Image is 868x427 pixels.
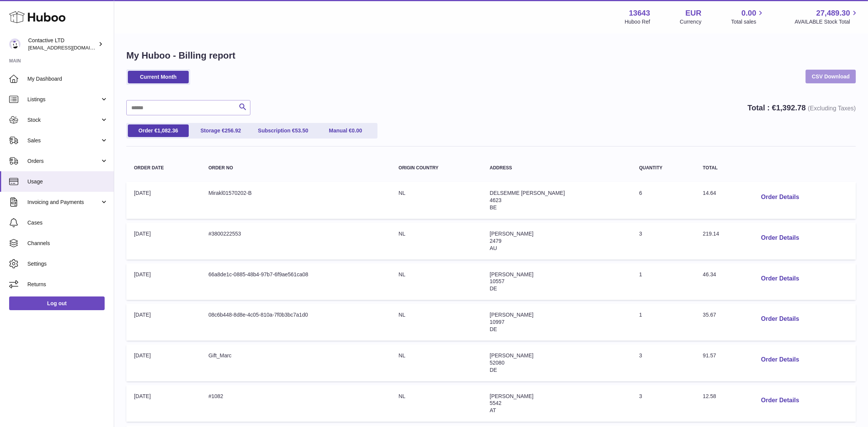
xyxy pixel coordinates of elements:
[742,8,757,18] span: 0.00
[352,127,362,134] span: 0.00
[126,182,201,219] td: [DATE]
[680,18,702,25] div: Currency
[490,285,497,292] span: DE
[27,219,108,226] span: Cases
[315,124,376,137] a: Manual €0.00
[27,178,108,185] span: Usage
[703,190,716,196] span: 14.64
[632,182,695,219] td: 6
[128,124,189,137] a: Order €1,082.36
[703,352,716,358] span: 91.57
[632,263,695,300] td: 1
[755,393,805,408] button: Order Details
[490,312,534,318] span: [PERSON_NAME]
[755,352,805,368] button: Order Details
[126,49,856,62] h1: My Huboo - Billing report
[731,8,765,25] a: 0.00 Total sales
[795,8,859,25] a: 27,489.30 AVAILABLE Stock Total
[253,124,314,137] a: Subscription €53.50
[391,304,482,341] td: NL
[632,304,695,341] td: 1
[695,158,747,178] th: Total
[703,312,716,318] span: 35.67
[201,344,391,381] td: Gift_Marc
[490,190,565,196] span: DELSEMME [PERSON_NAME]
[755,190,805,205] button: Order Details
[490,204,497,210] span: BE
[755,271,805,287] button: Order Details
[126,344,201,381] td: [DATE]
[27,96,100,103] span: Listings
[126,263,201,300] td: [DATE]
[685,8,701,18] strong: EUR
[27,158,100,165] span: Orders
[632,344,695,381] td: 3
[625,18,650,25] div: Huboo Ref
[482,158,632,178] th: Address
[27,199,100,206] span: Invoicing and Payments
[126,223,201,260] td: [DATE]
[490,319,505,325] span: 10997
[391,263,482,300] td: NL
[490,271,534,277] span: [PERSON_NAME]
[126,158,201,178] th: Order Date
[490,400,502,406] span: 5542
[703,393,716,399] span: 12.58
[391,385,482,422] td: NL
[27,260,108,268] span: Settings
[201,304,391,341] td: 08c6b448-8d8e-4c05-810a-7f0b3bc7a1d0
[128,71,189,83] a: Current Month
[27,240,108,247] span: Channels
[490,231,534,237] span: [PERSON_NAME]
[816,8,850,18] span: 27,489.30
[201,182,391,219] td: Mirakl01570202-B
[808,105,856,112] span: (Excluding Taxes)
[755,230,805,246] button: Order Details
[731,18,765,25] span: Total sales
[629,8,650,18] strong: 13643
[490,238,502,244] span: 2479
[391,344,482,381] td: NL
[490,197,502,203] span: 4623
[225,127,241,134] span: 256.92
[126,304,201,341] td: [DATE]
[490,352,534,358] span: [PERSON_NAME]
[632,158,695,178] th: Quantity
[490,326,497,332] span: DE
[490,407,496,413] span: AT
[490,367,497,373] span: DE
[201,385,391,422] td: #1082
[703,231,719,237] span: 219.14
[490,245,497,251] span: AU
[126,385,201,422] td: [DATE]
[703,271,716,277] span: 46.34
[28,37,97,51] div: Contactive LTD
[806,70,856,83] a: CSV Download
[490,393,534,399] span: [PERSON_NAME]
[201,223,391,260] td: #3800222553
[201,158,391,178] th: Order no
[9,38,21,50] img: soul@SOWLhome.com
[632,223,695,260] td: 3
[632,385,695,422] td: 3
[747,104,856,112] strong: Total : €
[27,281,108,288] span: Returns
[201,263,391,300] td: 66a8de1c-0885-48b4-97b7-6f9ae561ca08
[190,124,251,137] a: Storage €256.92
[391,182,482,219] td: NL
[27,75,108,83] span: My Dashboard
[795,18,859,25] span: AVAILABLE Stock Total
[391,158,482,178] th: Origin Country
[27,116,100,124] span: Stock
[776,104,806,112] span: 1,392.78
[490,360,505,366] span: 52080
[27,137,100,144] span: Sales
[158,127,178,134] span: 1,082.36
[490,278,505,284] span: 10557
[295,127,308,134] span: 53.50
[9,296,105,310] a: Log out
[755,311,805,327] button: Order Details
[28,45,112,51] span: [EMAIL_ADDRESS][DOMAIN_NAME]
[391,223,482,260] td: NL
